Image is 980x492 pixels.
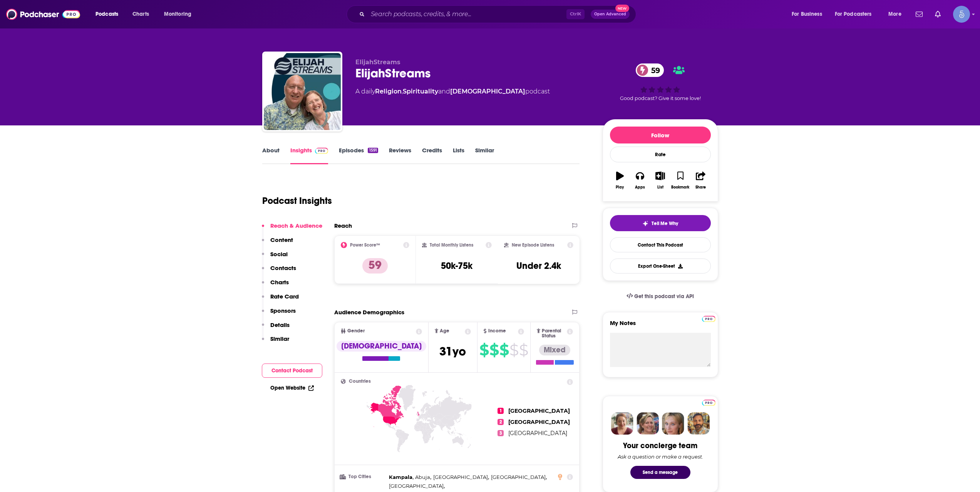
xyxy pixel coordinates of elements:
div: Apps [635,185,645,190]
span: For Business [792,9,822,20]
span: [GEOGRAPHIC_DATA] [491,474,546,480]
span: Logged in as Spiral5-G1 [953,6,970,23]
button: Rate Card [262,293,299,307]
span: Countries [349,379,371,384]
img: Jules Profile [662,412,684,435]
div: 1591 [368,148,378,153]
h2: Total Monthly Listens [430,242,473,248]
span: ElijahStreams [355,58,400,66]
button: Share [690,167,710,194]
img: Podchaser Pro [315,148,328,154]
div: 59Good podcast? Give it some love! [603,58,718,106]
span: $ [519,344,528,356]
span: Get this podcast via API [634,293,694,300]
img: tell me why sparkle [642,220,648,227]
img: User Profile [953,6,970,23]
a: Podchaser - Follow, Share and Rate Podcasts [6,7,80,22]
button: Play [610,167,630,194]
span: [GEOGRAPHIC_DATA] [508,419,570,425]
div: Rate [610,147,711,162]
div: Ask a question or make a request. [618,454,703,460]
img: Jon Profile [687,412,710,435]
a: Similar [475,147,494,164]
div: Share [695,185,706,190]
span: [GEOGRAPHIC_DATA] [508,430,567,437]
img: Podchaser Pro [702,400,715,406]
div: Mixed [539,345,570,355]
div: [DEMOGRAPHIC_DATA] [337,341,426,352]
button: Follow [610,127,711,143]
p: Content [270,236,293,243]
a: Episodes1591 [339,147,378,164]
button: Send a message [630,466,690,479]
span: Gender [347,329,365,334]
button: Similar [262,335,289,349]
a: [DEMOGRAPHIC_DATA] [450,88,525,95]
a: Reviews [389,147,411,164]
button: List [650,167,670,194]
p: Similar [270,335,289,342]
a: About [262,147,280,164]
button: open menu [159,8,201,20]
a: Get this podcast via API [620,287,700,306]
div: Bookmark [671,185,689,190]
a: 59 [636,63,664,77]
p: Social [270,250,288,258]
span: 59 [643,63,664,77]
span: 3 [498,430,504,436]
a: Pro website [702,315,715,322]
img: Sydney Profile [611,412,633,435]
button: Charts [262,279,289,293]
a: Show notifications dropdown [932,8,944,21]
button: tell me why sparkleTell Me Why [610,215,711,231]
p: Sponsors [270,307,296,314]
a: Pro website [702,399,715,406]
p: 59 [362,258,388,274]
label: My Notes [610,319,711,333]
span: $ [479,344,489,356]
span: [GEOGRAPHIC_DATA] [389,483,444,489]
button: Contacts [262,264,296,279]
img: Barbara Profile [637,412,659,435]
span: Good podcast? Give it some love! [620,95,701,101]
a: Religion [375,88,402,95]
span: [GEOGRAPHIC_DATA] [433,474,488,480]
span: Parental Status [542,329,566,339]
span: $ [509,344,518,356]
span: Monitoring [164,9,191,20]
button: open menu [883,8,911,20]
a: Credits [422,147,442,164]
span: , [389,473,414,482]
span: Tell Me Why [652,220,678,227]
span: Abuja [415,474,430,480]
div: Search podcasts, credits, & more... [354,5,643,23]
span: and [438,88,450,95]
p: Charts [270,279,289,286]
p: Reach & Audience [270,222,322,229]
button: Reach & Audience [262,222,322,236]
span: Ctrl K [566,9,585,19]
img: ElijahStreams [264,53,341,130]
button: Bookmark [670,167,690,194]
div: A daily podcast [355,87,550,96]
p: Contacts [270,264,296,272]
h3: 50k-75k [441,260,472,272]
span: Charts [132,9,149,20]
div: Your concierge team [623,441,697,450]
a: Charts [127,8,154,20]
h2: New Episode Listens [512,242,554,248]
h2: Reach [334,222,352,229]
h3: Top Cities [341,474,386,479]
span: , [491,473,547,482]
button: Details [262,321,290,335]
a: Spirituality [403,88,438,95]
span: 31 yo [439,344,466,359]
button: Content [262,236,293,250]
span: More [888,9,901,20]
span: 2 [498,419,504,425]
span: , [415,473,431,482]
a: Contact This Podcast [610,237,711,252]
button: open menu [830,8,883,20]
button: Social [262,250,288,265]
